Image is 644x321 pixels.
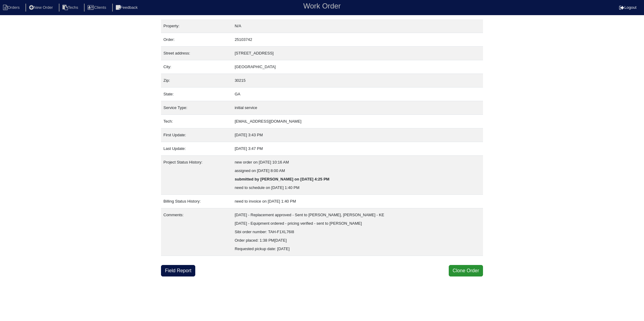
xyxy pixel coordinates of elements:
li: Clients [84,4,111,12]
td: Property: [161,19,232,33]
div: need to invoice on [DATE] 1:40 PM [235,197,481,206]
td: Billing Status History: [161,195,232,208]
td: City: [161,60,232,74]
td: N/A [232,19,483,33]
div: assigned on [DATE] 8:00 AM [235,167,481,175]
td: initial service [232,101,483,115]
td: Last Update: [161,142,232,156]
td: [STREET_ADDRESS] [232,47,483,60]
a: Techs [59,5,83,10]
li: New Order [25,4,58,12]
td: First Update: [161,128,232,142]
button: Clone Order [449,265,483,276]
td: GA [232,88,483,101]
td: [DATE] - Replacement approved - Sent to [PERSON_NAME], [PERSON_NAME] - KE [DATE] - Equipment orde... [232,208,483,256]
td: Project Status History: [161,156,232,195]
td: 25103742 [232,33,483,47]
td: [EMAIL_ADDRESS][DOMAIN_NAME] [232,115,483,128]
td: State: [161,88,232,101]
div: new order on [DATE] 10:16 AM [235,158,481,167]
td: [DATE] 3:47 PM [232,142,483,156]
li: Feedback [112,4,143,12]
li: Techs [59,4,83,12]
td: Street address: [161,47,232,60]
td: 30215 [232,74,483,88]
div: submitted by [PERSON_NAME] on [DATE] 4:25 PM [235,175,481,184]
td: Order: [161,33,232,47]
a: Logout [619,5,636,10]
div: need to schedule on [DATE] 1:40 PM [235,184,481,192]
td: Zip: [161,74,232,88]
td: Service Type: [161,101,232,115]
td: [GEOGRAPHIC_DATA] [232,60,483,74]
td: [DATE] 3:43 PM [232,128,483,142]
td: Comments: [161,208,232,256]
a: New Order [25,5,58,10]
td: Tech: [161,115,232,128]
a: Clients [84,5,111,10]
a: Field Report [161,265,195,276]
